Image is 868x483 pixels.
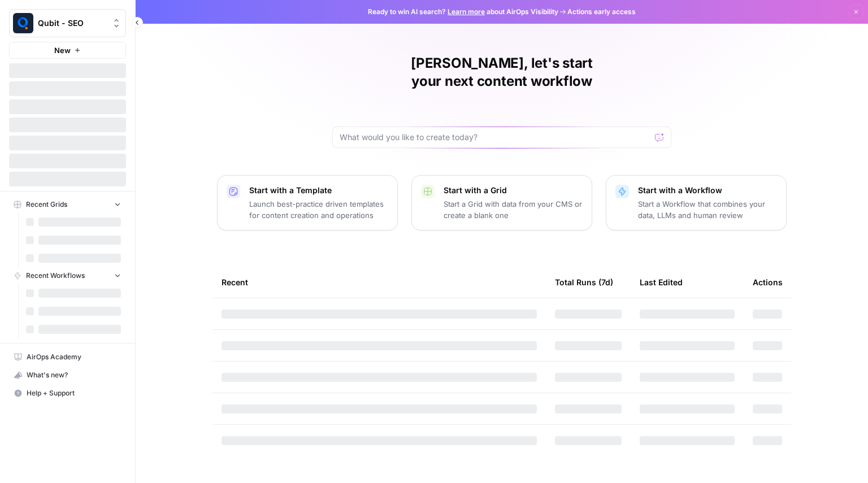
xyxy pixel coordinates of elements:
div: What's new? [10,367,125,384]
span: Actions early access [567,7,636,17]
p: Start a Workflow that combines your data, LLMs and human review [638,198,777,221]
button: Recent Grids [9,196,126,213]
div: Last Edited [640,267,683,298]
img: Qubit - SEO Logo [13,13,33,33]
button: New [9,42,126,59]
button: Help + Support [9,384,126,402]
h1: [PERSON_NAME], let's start your next content workflow [332,54,671,90]
span: New [54,45,71,56]
button: Start with a GridStart a Grid with data from your CMS or create a blank one [411,175,592,230]
input: What would you like to create today? [340,132,650,143]
span: AirOps Academy [27,352,121,362]
span: Qubit - SEO [38,18,106,29]
button: Start with a WorkflowStart a Workflow that combines your data, LLMs and human review [606,175,787,230]
p: Start with a Workflow [638,185,777,196]
div: Recent [222,267,537,298]
p: Start a Grid with data from your CMS or create a blank one [444,198,583,221]
div: Total Runs (7d) [555,267,613,298]
div: Actions [753,267,783,298]
a: Learn more [448,7,485,16]
button: Start with a TemplateLaunch best-practice driven templates for content creation and operations [217,175,398,230]
p: Start with a Template [249,185,388,196]
button: Workspace: Qubit - SEO [9,9,126,37]
button: What's new? [9,366,126,384]
span: Recent Workflows [26,271,85,281]
a: AirOps Academy [9,348,126,366]
span: Recent Grids [26,199,67,210]
button: Recent Workflows [9,267,126,284]
span: Help + Support [27,388,121,398]
span: Ready to win AI search? about AirOps Visibility [368,7,558,17]
p: Start with a Grid [444,185,583,196]
p: Launch best-practice driven templates for content creation and operations [249,198,388,221]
